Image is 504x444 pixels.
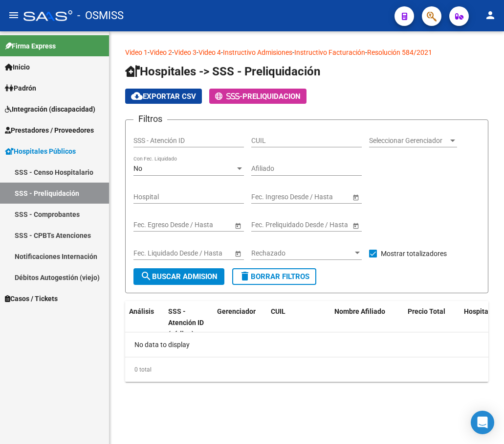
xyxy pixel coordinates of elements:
[295,221,343,229] input: Fecha fin
[125,357,488,382] div: 0 total
[177,249,225,257] input: Fecha fin
[5,104,95,115] span: Integración (discapacidad)
[471,411,494,434] div: Open Intercom Messenger
[164,301,213,344] datatable-header-cell: SSS - Atención ID (código)
[267,301,330,344] datatable-header-cell: CUIL
[217,307,256,315] span: Gerenciador
[5,125,94,136] span: Prestadores / Proveedores
[125,48,148,56] a: Video 1
[150,48,172,56] a: Video 2
[5,293,58,304] span: Casos / Tickets
[5,83,36,93] span: Padrón
[369,137,448,145] span: Seleccionar Gerenciador
[133,268,224,285] button: Buscar admision
[125,332,488,357] div: No data to display
[125,89,202,104] button: Exportar CSV
[215,92,242,101] span: -
[367,48,432,56] a: Resolución 584/2021
[133,249,169,257] input: Fecha inicio
[251,249,353,257] span: Rechazado
[381,248,447,259] span: Mostrar totalizadores
[209,89,307,104] button: -PRELIQUIDACION
[351,220,361,231] button: Open calendar
[251,193,287,201] input: Fecha inicio
[77,5,124,26] span: - OSMISS
[233,248,243,258] button: Open calendar
[133,112,167,126] h3: Filtros
[125,47,488,58] p: - - - - - -
[5,146,76,157] span: Hospitales Públicos
[198,48,221,56] a: Video 4
[351,192,361,202] button: Open calendar
[239,270,251,282] mat-icon: delete
[213,301,267,344] datatable-header-cell: Gerenciador
[125,301,164,344] datatable-header-cell: Análisis
[484,9,496,21] mat-icon: person
[404,301,460,344] datatable-header-cell: Precio Total
[330,301,404,344] datatable-header-cell: Nombre Afiliado
[295,193,343,201] input: Fecha fin
[140,270,152,282] mat-icon: search
[232,268,316,285] button: Borrar Filtros
[239,272,309,281] span: Borrar Filtros
[271,307,285,315] span: CUIL
[408,307,445,315] span: Precio Total
[129,307,154,315] span: Análisis
[242,92,301,101] span: PRELIQUIDACION
[168,307,204,338] span: SSS - Atención ID (código)
[251,221,287,229] input: Fecha inicio
[464,307,490,315] span: Hospital
[133,164,142,172] span: No
[5,62,30,72] span: Inicio
[133,221,169,229] input: Fecha inicio
[177,221,225,229] input: Fecha fin
[223,48,292,56] a: Instructivo Admisiones
[334,307,385,315] span: Nombre Afiliado
[131,92,196,101] span: Exportar CSV
[8,9,20,21] mat-icon: menu
[294,48,365,56] a: Instructivo Facturación
[174,48,197,56] a: Video 3
[233,220,243,231] button: Open calendar
[140,272,218,281] span: Buscar admision
[5,41,56,51] span: Firma Express
[125,65,320,78] span: Hospitales -> SSS - Preliquidación
[131,90,143,102] mat-icon: cloud_download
